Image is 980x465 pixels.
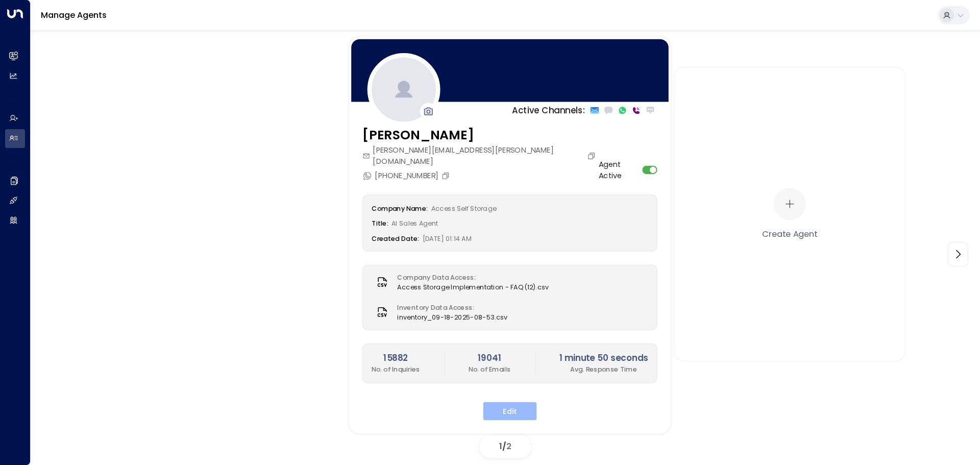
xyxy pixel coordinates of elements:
[512,104,585,117] p: Active Channels:
[469,364,510,374] p: No. of Emails
[372,364,420,374] p: No. of Inquiries
[587,152,599,160] button: Copy
[423,234,472,243] span: [DATE] 01:14 AM
[372,352,420,364] h2: 15882
[431,204,497,213] span: Access Self Storage
[362,145,598,167] div: [PERSON_NAME][EMAIL_ADDRESS][PERSON_NAME][DOMAIN_NAME]
[362,170,452,181] div: [PHONE_NUMBER]
[372,204,428,213] label: Company Name:
[559,352,648,364] h2: 1 minute 50 seconds
[499,440,502,452] span: 1
[398,282,549,292] span: Access Storage Implementation - FAQ (12).csv
[762,228,817,240] div: Create Agent
[372,234,419,243] label: Created Date:
[372,218,388,228] label: Title:
[391,218,438,228] span: AI Sales Agent
[41,9,107,21] a: Manage Agents
[599,159,639,181] label: Agent Active
[483,402,537,421] button: Edit
[442,172,453,180] button: Copy
[559,364,648,374] p: Avg. Response Time
[480,435,531,458] div: /
[506,440,511,452] span: 2
[398,273,544,283] label: Company Data Access:
[469,352,510,364] h2: 19041
[398,303,503,312] label: Inventory Data Access:
[398,312,508,322] span: inventory_09-18-2025-08-53.csv
[362,126,598,145] h3: [PERSON_NAME]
